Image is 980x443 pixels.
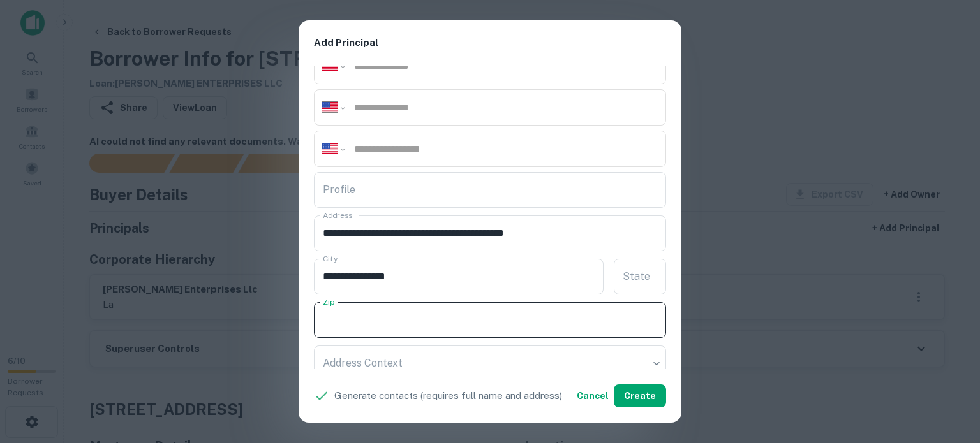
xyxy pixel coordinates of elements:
[572,384,614,407] button: Cancel
[323,253,338,264] label: City
[614,384,666,407] button: Create
[334,388,562,403] p: Generate contacts (requires full name and address)
[323,296,334,307] label: Zip
[323,210,352,221] label: Address
[314,345,666,381] div: ​
[916,341,980,402] iframe: Chat Widget
[299,20,681,66] h2: Add Principal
